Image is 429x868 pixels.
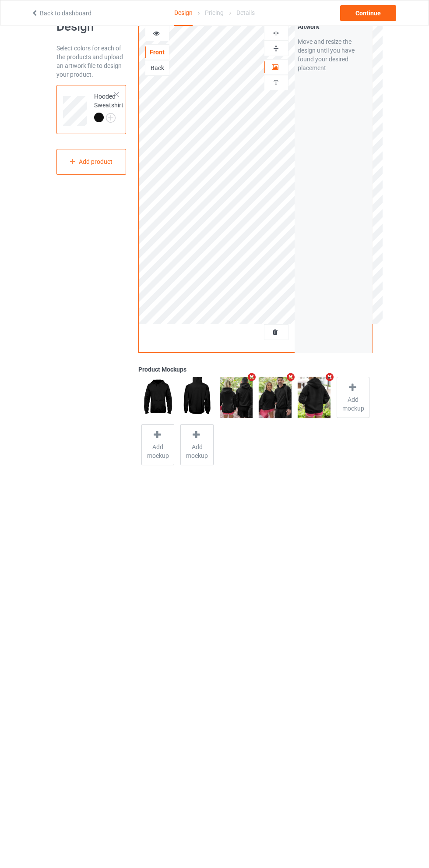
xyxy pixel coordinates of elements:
div: Continue [340,5,396,21]
div: Hooded Sweatshirt [94,92,123,122]
div: Product Mockups [138,365,373,374]
div: Move and resize the design until you have found your desired placement [298,37,369,72]
div: Design [174,0,193,26]
span: Add mockup [181,443,213,460]
img: svg%3E%0A [272,29,280,37]
div: Add product [56,149,127,175]
div: Hooded Sweatshirt [56,85,127,134]
div: Back [145,64,169,72]
img: regular.jpg [259,377,292,418]
div: Pricing [205,0,224,25]
img: regular.jpg [180,377,213,418]
div: Add mockup [141,424,174,465]
img: svg+xml;base64,PD94bWwgdmVyc2lvbj0iMS4wIiBlbmNvZGluZz0iVVRGLTgiPz4KPHN2ZyB3aWR0aD0iMjJweCIgaGVpZ2... [106,113,116,123]
i: Remove mockup [246,372,257,382]
div: Artwork [298,22,369,31]
i: Remove mockup [324,372,335,382]
span: Add mockup [337,395,369,413]
i: Remove mockup [285,372,296,382]
img: svg%3E%0A [272,78,280,87]
div: Select colors for each of the products and upload an artwork file to design your product. [56,44,127,79]
div: Details [236,0,255,25]
h1: Design [56,19,127,35]
div: Add mockup [180,424,213,465]
div: Front [145,48,169,57]
a: Back to dashboard [31,10,91,17]
img: svg%3E%0A [272,44,280,53]
span: Add mockup [142,443,174,460]
img: regular.jpg [298,377,331,418]
img: regular.jpg [220,377,253,418]
div: Add mockup [337,377,369,418]
img: regular.jpg [141,377,174,418]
